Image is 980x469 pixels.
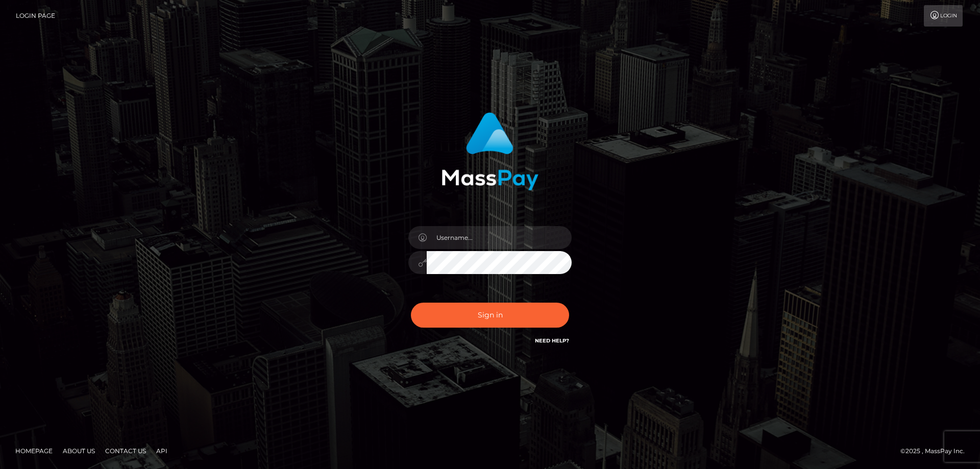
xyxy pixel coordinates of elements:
button: Sign in [411,303,569,328]
a: About Us [59,443,99,459]
input: Username... [427,226,572,249]
a: Homepage [11,443,57,459]
a: Need Help? [535,337,569,344]
a: Contact Us [101,443,150,459]
a: Login Page [16,5,55,27]
div: © 2025 , MassPay Inc. [900,446,972,457]
a: API [152,443,171,459]
img: MassPay Login [442,112,538,190]
a: Login [924,5,963,27]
